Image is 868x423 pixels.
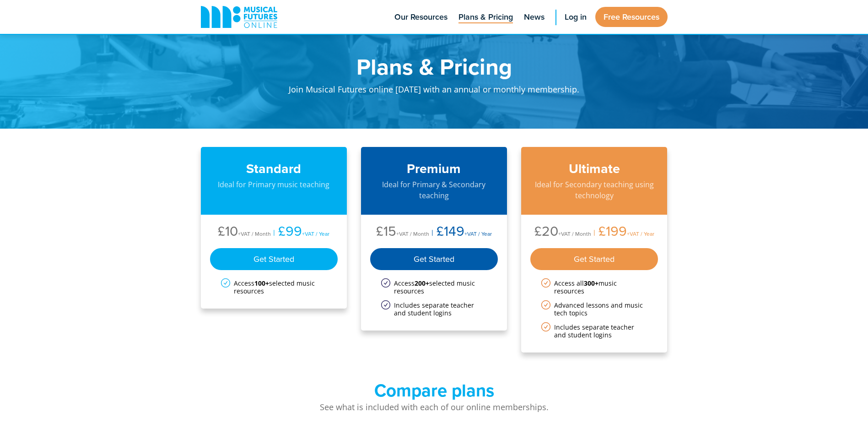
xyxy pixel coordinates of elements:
span: +VAT / Month [558,230,591,238]
h3: Ultimate [530,161,658,177]
li: Advanced lessons and music tech topics [541,301,647,317]
li: Access selected music resources [221,279,327,295]
strong: 200+ [415,279,429,287]
li: Access all music resources [541,279,647,295]
strong: 300+ [584,279,598,287]
p: Ideal for Primary & Secondary teaching [370,179,498,201]
span: Log in [565,11,587,23]
h3: Standard [210,161,338,177]
span: +VAT / Year [464,230,492,238]
li: Includes separate teacher and student logins [541,323,647,339]
span: Our Resources [394,11,447,23]
span: Plans & Pricing [458,11,513,23]
h1: Plans & Pricing [256,55,613,78]
span: +VAT / Month [396,230,429,238]
p: Ideal for Secondary teaching using technology [530,179,658,201]
li: £15 [376,224,429,241]
li: Includes separate teacher and student logins [381,301,487,317]
p: Ideal for Primary music teaching [210,179,338,190]
div: Get Started [370,248,498,270]
p: See what is included with each of our online memberships. [201,401,668,413]
a: Free Resources [595,7,668,27]
span: +VAT / Year [627,230,654,238]
span: News [524,11,545,23]
span: +VAT / Month [238,230,271,238]
li: £99 [271,224,329,241]
li: £199 [591,224,654,241]
h2: Compare plans [201,380,668,401]
li: Access selected music resources [381,279,487,295]
li: £149 [429,224,492,241]
span: +VAT / Year [302,230,329,238]
strong: 100+ [254,279,269,287]
h3: Premium [370,161,498,177]
div: Get Started [530,248,658,270]
li: £20 [534,224,591,241]
div: Get Started [210,248,338,270]
li: £10 [218,224,271,241]
p: Join Musical Futures online [DATE] with an annual or monthly membership. [256,78,613,106]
